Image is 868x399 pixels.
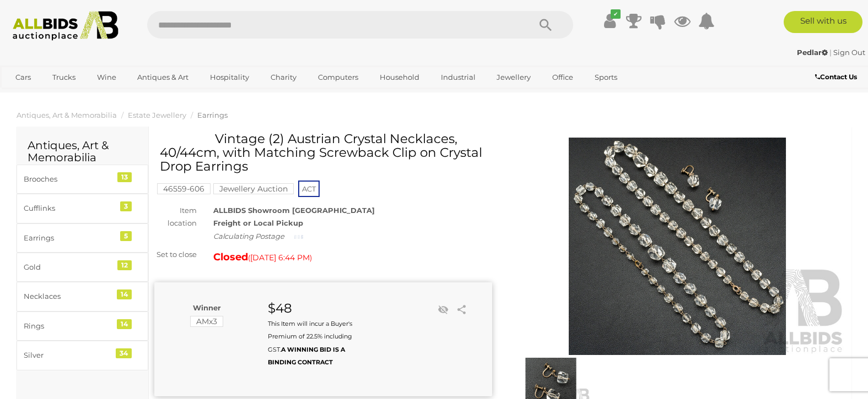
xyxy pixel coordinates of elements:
[24,290,115,303] div: Necklaces
[17,253,148,282] a: Gold 12
[545,68,580,86] a: Office
[489,68,538,86] a: Jewellery
[24,202,115,215] div: Cufflinks
[197,111,228,119] a: Earrings
[263,68,304,86] a: Charity
[17,165,148,194] a: Brooches 13
[518,11,573,39] button: Search
[815,73,857,81] b: Contact Us
[120,231,132,241] div: 5
[268,300,292,316] strong: $48
[213,251,248,263] strong: Closed
[213,232,284,241] i: Calculating Postage
[24,173,115,185] div: Brooches
[24,320,115,332] div: Rings
[587,68,624,86] a: Sports
[250,253,310,263] span: [DATE] 6:44 PM
[8,86,101,105] a: [GEOGRAPHIC_DATA]
[160,132,489,174] h1: Vintage (2) Austrian Crystal Necklaces, 40/44cm, with Matching Screwback Clip on Crystal Drop Ear...
[8,68,38,86] a: Cars
[17,223,148,253] a: Earrings 5
[311,68,365,86] a: Computers
[117,289,132,299] div: 14
[601,11,618,31] a: ✔
[203,68,256,86] a: Hospitality
[24,232,115,244] div: Earrings
[7,11,125,41] img: Allbids.com.au
[797,48,828,57] strong: Pedlar
[17,311,148,341] a: Rings 14
[120,201,132,211] div: 3
[373,68,427,86] a: Household
[213,218,303,227] strong: Freight or Local Pickup
[146,204,205,230] div: Item location
[509,138,847,355] img: Vintage (2) Austrian Crystal Necklaces, 40/44cm, with Matching Screwback Clip on Crystal Drop Ear...
[24,261,115,274] div: Gold
[128,111,186,119] a: Estate Jewellery
[193,303,221,312] b: Winner
[213,184,294,193] a: Jewellery Auction
[157,184,211,193] a: 46559-606
[45,68,83,86] a: Trucks
[117,319,132,329] div: 14
[434,68,483,86] a: Industrial
[17,341,148,370] a: Silver 34
[213,206,375,215] strong: ALLBIDS Showroom [GEOGRAPHIC_DATA]
[17,111,117,119] a: Antiques, Art & Memorabilia
[116,348,132,358] div: 34
[833,48,865,57] a: Sign Out
[17,282,148,311] a: Necklaces 14
[146,248,205,261] div: Set to close
[17,194,148,223] a: Cufflinks 3
[157,183,211,194] mark: 46559-606
[797,48,829,57] a: Pedlar
[784,11,862,33] a: Sell with us
[268,346,345,366] b: A WINNING BID IS A BINDING CONTRACT
[190,316,223,327] mark: AMx3
[130,68,196,86] a: Antiques & Art
[298,181,320,197] span: ACT
[248,253,312,262] span: ( )
[294,234,303,240] img: small-loading.gif
[435,302,451,318] li: Unwatch this item
[611,9,621,19] i: ✔
[117,172,132,182] div: 13
[815,71,860,83] a: Contact Us
[268,320,352,366] small: This Item will incur a Buyer's Premium of 22.5% including GST.
[28,139,137,163] h2: Antiques, Art & Memorabilia
[117,260,132,270] div: 12
[829,48,832,57] span: |
[24,349,115,362] div: Silver
[90,68,123,86] a: Wine
[213,183,294,194] mark: Jewellery Auction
